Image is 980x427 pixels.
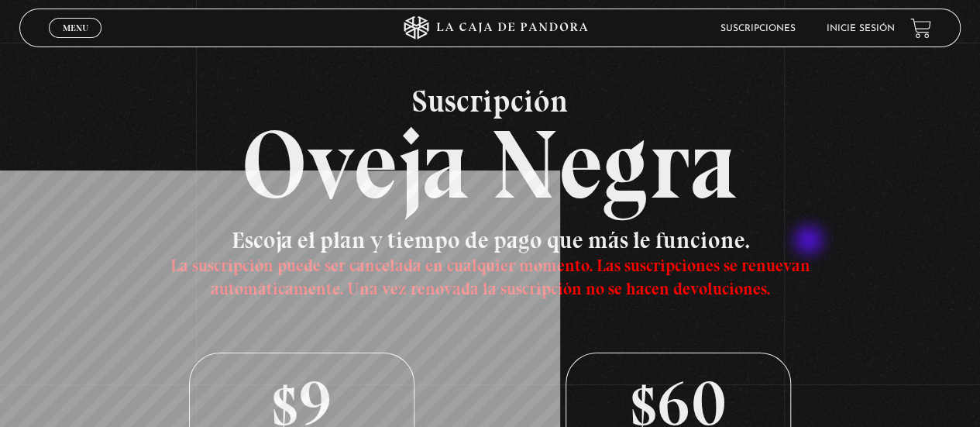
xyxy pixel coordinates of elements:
[720,24,796,33] a: Suscripciones
[57,36,94,47] span: Cerrar
[827,24,895,33] a: Inicie sesión
[114,229,867,298] h3: Escoja el plan y tiempo de pago que más le funcione.
[19,85,960,116] span: Suscripción
[910,18,931,39] a: View your shopping cart
[63,23,88,33] span: Menu
[170,255,810,299] span: La suscripción puede ser cancelada en cualquier momento. Las suscripciones se renuevan automática...
[19,85,960,213] h2: Oveja Negra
